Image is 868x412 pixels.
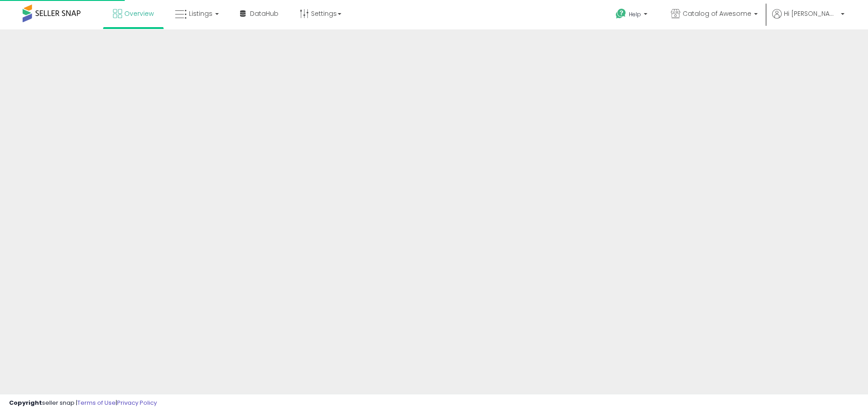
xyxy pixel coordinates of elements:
span: Catalog of Awesome [683,9,751,18]
div: seller snap | | [9,399,157,407]
a: Hi [PERSON_NAME] [772,9,844,29]
a: Help [609,1,656,29]
span: Hi [PERSON_NAME] [784,9,838,18]
span: DataHub [250,9,278,18]
a: Privacy Policy [117,398,157,407]
span: Overview [124,9,154,18]
span: Listings [189,9,212,18]
a: Terms of Use [77,398,116,407]
strong: Copyright [9,398,42,407]
i: Get Help [615,8,627,19]
span: Help [629,10,641,18]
